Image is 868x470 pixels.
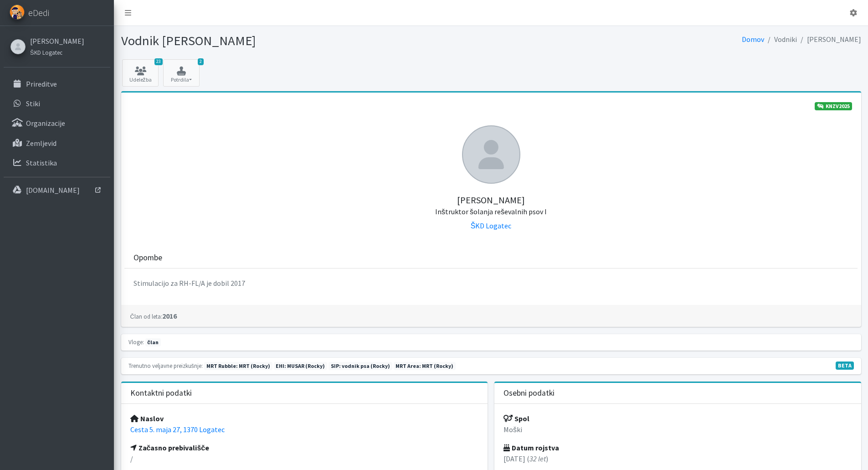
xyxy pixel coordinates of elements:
span: član [145,338,161,346]
p: [DATE] ( ) [503,453,852,464]
h3: Osebni podatki [503,388,555,398]
strong: Začasno prebivališče [130,443,210,452]
a: Prireditve [4,75,110,93]
span: 2 [198,58,204,65]
strong: 2016 [130,311,177,320]
a: Zemljevid [4,134,110,152]
small: Inštruktor šolanja reševalnih psov I [435,207,547,216]
h1: Vodnik [PERSON_NAME] [121,33,488,49]
span: Naslednja preizkušnja: pomlad 2027 [394,362,456,370]
a: [DOMAIN_NAME] [4,181,110,199]
p: Stiki [26,99,40,108]
a: Stiki [4,94,110,113]
a: ŠKD Logatec [30,46,84,57]
p: Zemljevid [26,139,56,148]
a: Statistika [4,154,110,172]
p: Stimulacijo za RH-FL/A je dobil 2017 [134,278,848,289]
img: eDedi [10,5,25,20]
li: Vodniki [764,33,797,46]
a: KNZV2025 [815,102,852,110]
a: ŠKD Logatec [471,221,512,230]
strong: Naslov [130,414,164,423]
a: Cesta 5. maja 27, 1370 Logatec [130,425,225,434]
a: Domov [742,35,764,44]
h3: Opombe [134,253,162,263]
a: 23 Udeležba [122,59,159,87]
button: 2 Potrdila [163,59,200,87]
small: Trenutno veljavne preizkušnje: [128,362,203,369]
small: ŠKD Logatec [30,49,62,56]
h3: Kontaktni podatki [130,388,192,398]
li: [PERSON_NAME] [797,33,861,46]
strong: Datum rojstva [503,443,559,452]
p: / [130,453,479,464]
h5: [PERSON_NAME] [130,184,852,217]
em: 32 let [529,454,546,463]
p: Moški [503,424,852,435]
a: [PERSON_NAME] [30,36,84,46]
strong: Spol [503,414,529,423]
span: Naslednja preizkušnja: jesen 2025 [329,362,392,370]
small: Član od leta: [130,313,162,320]
a: Organizacije [4,114,110,132]
span: 23 [154,58,163,65]
small: Vloge: [128,338,144,346]
p: Organizacije [26,119,65,128]
span: eDedi [28,6,49,20]
span: V fazi razvoja [836,362,854,370]
span: Naslednja preizkušnja: jesen 2026 [204,362,272,370]
p: Statistika [26,158,57,167]
p: [DOMAIN_NAME] [26,186,80,195]
p: Prireditve [26,79,57,88]
span: Naslednja preizkušnja: jesen 2025 [274,362,328,370]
